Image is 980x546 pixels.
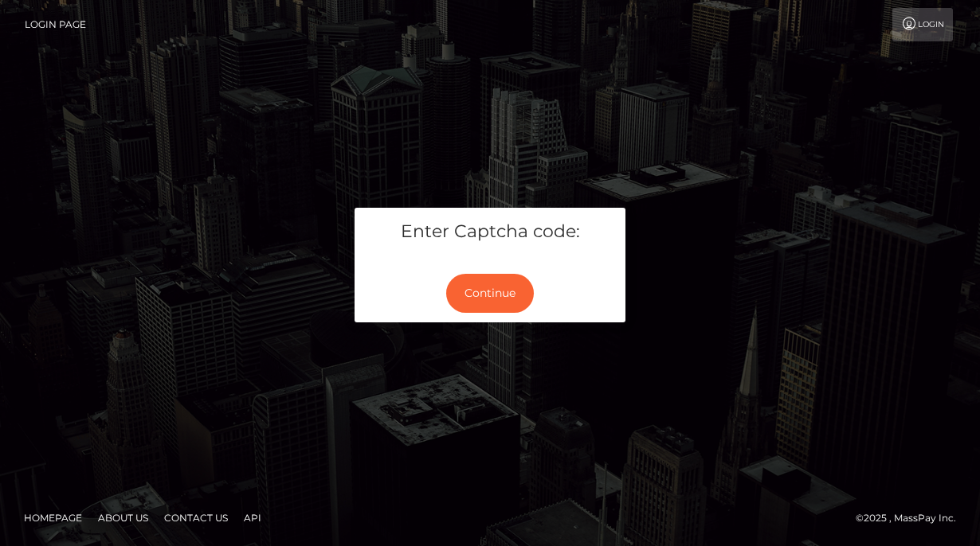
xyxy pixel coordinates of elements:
h5: Enter Captcha code: [367,220,613,244]
a: Login Page [25,8,86,41]
button: Continue [446,274,534,313]
a: Login [892,8,953,41]
div: © 2025 , MassPay Inc. [856,509,968,527]
a: API [237,505,268,530]
a: About Us [92,505,155,530]
a: Contact Us [158,505,234,530]
a: Homepage [18,505,88,530]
